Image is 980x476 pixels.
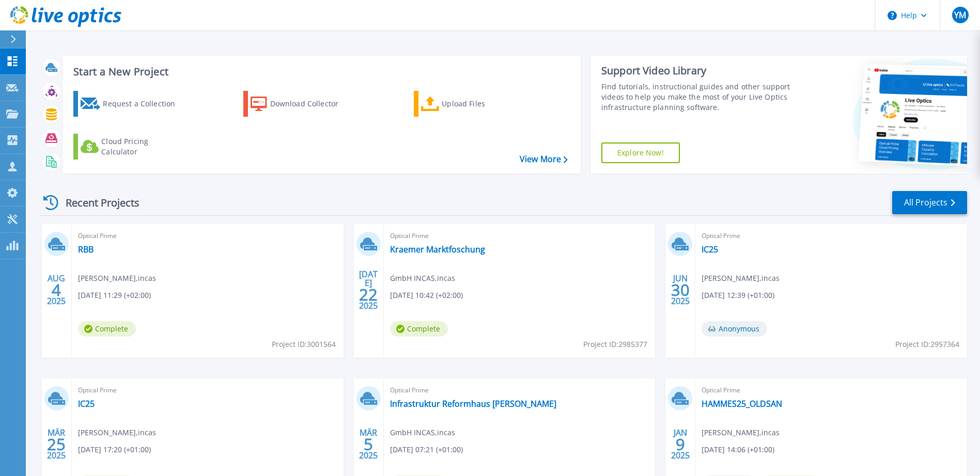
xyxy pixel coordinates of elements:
a: Download Collector [243,91,359,117]
span: 22 [359,290,378,299]
span: [DATE] 10:42 (+02:00) [390,290,463,301]
span: Optical Prime [78,385,337,396]
span: 25 [47,440,66,449]
span: [DATE] 07:21 (+01:00) [390,444,463,455]
div: Download Collector [270,93,353,114]
div: JAN 2025 [671,425,690,463]
div: MÄR 2025 [359,425,378,463]
div: AUG 2025 [46,271,66,309]
span: Complete [78,321,136,337]
span: 5 [364,440,373,449]
h3: Start a New Project [73,66,567,77]
span: 9 [676,440,685,449]
div: Cloud Pricing Calculator [101,136,184,157]
span: YM [954,11,966,19]
span: [PERSON_NAME] , incas [702,427,780,438]
span: Optical Prime [390,230,649,242]
div: MÄR 2025 [46,425,66,463]
span: Project ID: 3001564 [272,339,336,350]
span: GmbH INCAS , incas [390,273,455,284]
span: Optical Prime [78,230,337,242]
a: All Projects [892,191,967,214]
a: Request a Collection [73,91,189,117]
div: JUN 2025 [671,271,690,309]
a: IC25 [702,244,718,255]
span: 4 [52,285,61,294]
a: IC25 [78,399,95,409]
span: Project ID: 2985377 [583,339,647,350]
span: [DATE] 14:06 (+01:00) [702,444,774,455]
a: HAMMES25_OLDSAN [702,399,782,409]
span: Optical Prime [702,230,961,242]
a: RBB [78,244,94,255]
span: [PERSON_NAME] , incas [78,427,156,438]
span: 30 [671,285,690,294]
a: Upload Files [414,91,529,117]
span: Optical Prime [390,385,649,396]
span: Complete [390,321,448,337]
div: Support Video Library [601,64,793,77]
span: Project ID: 2957364 [895,339,959,350]
span: Anonymous [702,321,767,337]
div: Recent Projects [40,190,153,215]
span: Optical Prime [702,385,961,396]
a: Kraemer Marktfoschung [390,244,485,255]
div: Find tutorials, instructional guides and other support videos to help you make the most of your L... [601,82,793,113]
a: View More [520,154,568,164]
a: Infrastruktur Reformhaus [PERSON_NAME] [390,399,556,409]
span: GmbH INCAS , incas [390,427,455,438]
div: Request a Collection [103,93,185,114]
div: [DATE] 2025 [359,271,378,309]
a: Explore Now! [601,142,680,163]
div: Upload Files [442,93,524,114]
span: [DATE] 11:29 (+02:00) [78,290,151,301]
a: Cloud Pricing Calculator [73,134,189,160]
span: [DATE] 12:39 (+01:00) [702,290,774,301]
span: [PERSON_NAME] , incas [702,273,780,284]
span: [DATE] 17:20 (+01:00) [78,444,151,455]
span: [PERSON_NAME] , incas [78,273,156,284]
